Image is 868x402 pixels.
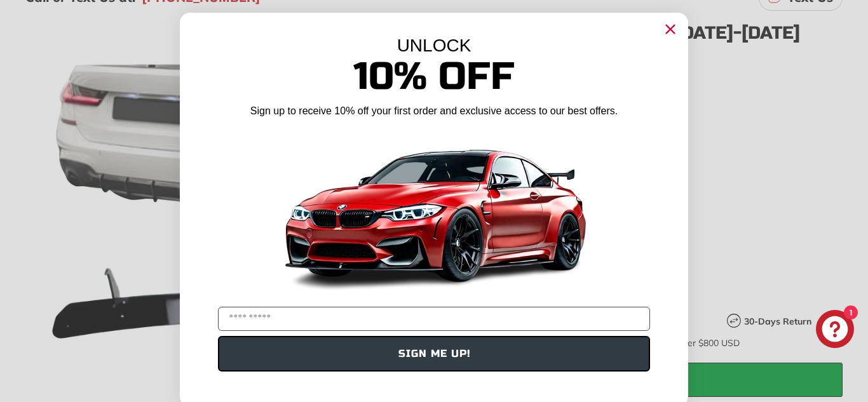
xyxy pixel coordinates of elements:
[397,36,471,55] span: UNLOCK
[275,123,593,302] img: Banner showing BMW 4 Series Body kit
[812,310,858,351] inbox-online-store-chat: Shopify online store chat
[353,53,515,100] span: 10% Off
[250,105,618,116] span: Sign up to receive 10% off your first order and exclusive access to our best offers.
[218,307,650,331] input: YOUR EMAIL
[218,336,650,372] button: SIGN ME UP!
[660,19,681,39] button: Close dialog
